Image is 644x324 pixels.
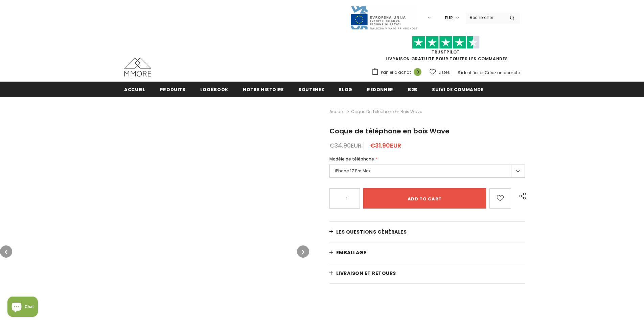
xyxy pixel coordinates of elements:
[329,165,525,178] label: iPhone 17 Pro Max
[371,67,425,78] a: Panier d'achat 0
[445,15,453,21] span: EUR
[160,82,186,97] a: Produits
[200,86,228,93] span: Lookbook
[350,5,418,30] img: Javni Razpis
[430,66,450,78] a: Listes
[124,82,145,97] a: Accueil
[408,86,417,93] span: B2B
[329,263,525,283] a: Livraison et retours
[370,141,401,150] span: €31.90EUR
[412,36,480,49] img: Faites confiance aux étoiles pilotes
[200,82,228,97] a: Lookbook
[458,70,479,75] a: S'identifier
[243,86,284,93] span: Notre histoire
[329,156,374,162] span: Modèle de téléphone
[414,68,421,76] span: 0
[432,49,460,55] a: TrustPilot
[336,229,407,235] span: Les questions générales
[439,69,450,76] span: Listes
[339,82,352,97] a: Blog
[367,82,393,97] a: Redonner
[124,58,151,77] img: Cas MMORE
[329,126,450,136] span: Coque de téléphone en bois Wave
[466,13,505,22] input: Search Site
[336,270,396,277] span: Livraison et retours
[485,70,520,75] a: Créez un compte
[480,70,484,75] span: or
[367,86,393,93] span: Redonner
[160,86,186,93] span: Produits
[329,108,345,116] a: Accueil
[432,86,483,93] span: Suivi de commande
[298,86,324,93] span: soutenez
[329,242,525,263] a: EMBALLAGE
[243,82,284,97] a: Notre histoire
[432,82,483,97] a: Suivi de commande
[298,82,324,97] a: soutenez
[408,82,417,97] a: B2B
[329,222,525,242] a: Les questions générales
[371,39,520,62] span: LIVRAISON GRATUITE POUR TOUTES LES COMMANDES
[351,108,422,116] span: Coque de téléphone en bois Wave
[5,297,40,319] inbox-online-store-chat: Shopify online store chat
[124,86,145,93] span: Accueil
[336,249,367,256] span: EMBALLAGE
[381,69,411,76] span: Panier d'achat
[339,86,352,93] span: Blog
[363,188,486,209] input: Add to cart
[329,141,362,150] span: €34.90EUR
[350,15,418,20] a: Javni Razpis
